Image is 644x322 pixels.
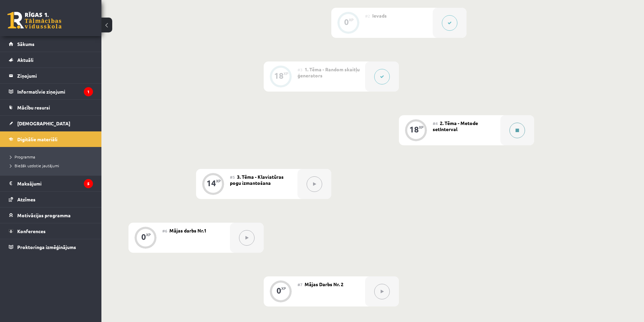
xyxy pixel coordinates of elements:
[230,174,284,186] span: 3. Tēma - Klaviatūras pogu izmantošana
[9,116,93,131] a: [DEMOGRAPHIC_DATA]
[297,282,303,287] span: #7
[419,125,424,129] div: XP
[17,228,46,234] span: Konferences
[9,68,93,83] a: Ziņojumi
[9,176,93,191] a: Maksājumi5
[17,212,71,218] span: Motivācijas programma
[277,288,281,294] div: 0
[169,227,207,233] span: Mājas darbs Nr.1
[297,66,360,78] span: 1. Tēma - Random skaitļu ģenerators
[372,13,387,19] span: Ievads
[207,180,216,186] div: 14
[9,84,93,99] a: Informatīvie ziņojumi1
[433,120,478,132] span: 2. Tēma - Metode setInterval
[281,287,286,290] div: XP
[17,41,34,47] span: Sākums
[230,174,235,180] span: #5
[9,52,93,68] a: Aktuāli
[7,12,62,29] a: Rīgas 1. Tālmācības vidusskola
[10,163,95,169] a: Biežāk uzdotie jautājumi
[344,19,349,25] div: 0
[9,36,93,52] a: Sākums
[9,207,93,223] a: Motivācijas programma
[17,104,50,110] span: Mācību resursi
[84,179,93,188] i: 5
[17,68,93,83] legend: Ziņojumi
[17,244,76,250] span: Proktoringa izmēģinājums
[10,163,59,168] span: Biežāk uzdotie jautājumi
[349,18,354,22] div: XP
[216,179,221,183] div: XP
[305,281,343,287] span: Mājas Darbs Nr. 2
[9,131,93,147] a: Digitālie materiāli
[284,72,288,75] div: XP
[9,223,93,239] a: Konferences
[162,228,167,233] span: #6
[10,154,95,160] a: Programma
[17,176,93,191] legend: Maksājumi
[433,121,438,126] span: #4
[274,73,284,79] div: 18
[9,239,93,255] a: Proktoringa izmēģinājums
[141,234,146,240] div: 0
[17,120,70,126] span: [DEMOGRAPHIC_DATA]
[409,126,419,132] div: 18
[9,100,93,115] a: Mācību resursi
[17,136,57,142] span: Digitālie materiāli
[17,84,93,99] legend: Informatīvie ziņojumi
[10,154,35,159] span: Programma
[17,57,33,63] span: Aktuāli
[146,233,151,237] div: XP
[365,13,370,19] span: #2
[84,87,93,96] i: 1
[297,67,303,72] span: #3
[17,196,35,202] span: Atzīmes
[9,192,93,207] a: Atzīmes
